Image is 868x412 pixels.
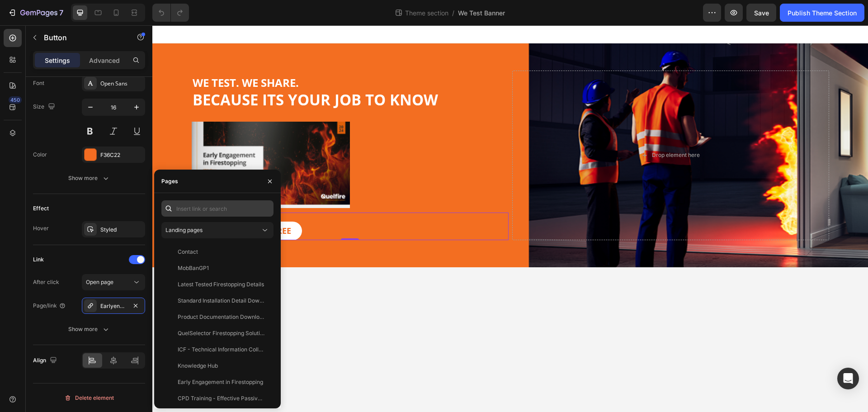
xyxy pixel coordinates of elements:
[33,321,145,337] button: Show more
[178,394,264,403] div: CPD Training - Effective Passive Fire Protection
[178,329,264,337] div: QuelSelector Firestopping Solution Finder Tool
[44,32,121,43] p: Button
[837,368,859,389] div: Open Intercom Messenger
[33,204,49,213] div: Effect
[33,101,57,113] div: Size
[33,79,44,87] div: Font
[178,264,209,272] div: MobBanGP1
[100,302,127,310] div: Earlyengagement
[178,378,263,386] div: Early Engagement in Firestopping
[68,174,110,183] div: Show more
[152,25,868,412] iframe: Design area
[165,227,203,233] span: Landing pages
[100,80,143,88] div: Open Sans
[161,200,274,217] input: Insert link or search
[45,56,70,65] p: Settings
[178,313,264,321] div: Product Documentation Downloads
[403,8,450,18] span: Theme section
[82,274,145,290] button: Open page
[780,4,864,22] button: Publish Theme Section
[33,224,49,232] div: Hover
[178,248,198,256] div: Contact
[64,393,114,403] div: Delete element
[754,9,769,17] span: Save
[100,151,143,159] div: F36C22
[788,8,857,18] div: Publish Theme Section
[178,297,264,305] div: Standard Installation Detail Downloads
[100,226,143,234] div: Styled
[161,222,274,238] button: Landing pages
[178,346,264,354] div: ICF - Technical Information Collection Form
[4,4,67,22] button: 7
[178,280,264,289] div: Latest Tested Firestopping Details
[161,177,178,185] div: Pages
[33,302,66,310] div: Page/link
[178,362,218,370] div: Knowledge Hub
[33,170,145,186] button: Show more
[33,355,59,367] div: Align
[500,126,547,133] div: Drop element here
[458,8,505,18] span: We Test Banner
[152,4,189,22] div: Undo/Redo
[33,391,145,405] button: Delete element
[89,56,120,65] p: Advanced
[33,278,59,286] div: After click
[9,96,22,104] div: 450
[86,279,113,285] span: Open page
[59,7,63,18] p: 7
[33,256,44,264] div: Link
[33,151,47,159] div: Color
[452,8,454,18] span: /
[68,325,110,334] div: Show more
[746,4,776,22] button: Save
